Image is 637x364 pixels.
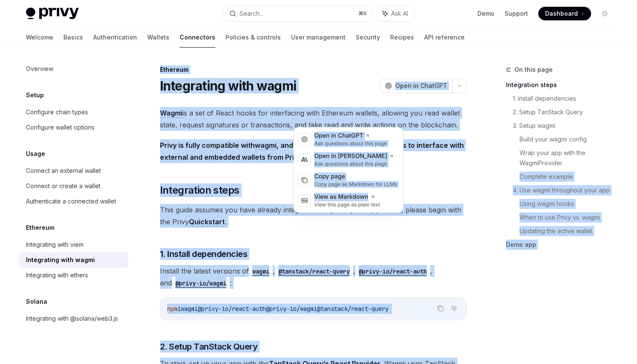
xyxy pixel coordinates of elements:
[505,9,528,18] a: Support
[314,181,397,188] div: Copy page as Markdown for LLMs
[255,141,277,150] a: wagmi
[26,240,83,250] div: Integrating with viem
[160,141,464,161] strong: Privy is fully compatible with , and you can use ’s React hooks to interface with external and em...
[358,10,367,17] span: ⌘ K
[314,201,380,208] div: View this page as plain text
[506,78,618,92] a: Integration steps
[160,139,467,163] span: Just follow the steps below!
[513,92,618,105] a: 1. Install dependencies
[448,303,460,314] button: Ask AI
[26,149,45,159] h5: Usage
[167,305,177,313] span: npm
[317,305,388,313] span: @tanstack/react-query
[249,267,273,275] a: wagmi
[26,270,88,280] div: Integrating with ethers
[26,255,95,265] div: Integrating with wagmi
[513,183,618,197] a: 4. Use wagmi throughout your app
[160,341,258,353] span: 2. Setup TanStack Query
[390,27,414,48] a: Recipes
[19,237,128,252] a: Integrating with viem
[520,170,618,183] a: Complete example
[160,65,467,74] div: Ethereum
[198,305,266,313] span: @privy-io/react-auth
[160,248,248,260] span: 1. Install dependencies
[513,119,618,133] a: 3. Setup wagmi
[180,27,215,48] a: Connectors
[160,78,297,93] h1: Integrating with wagmi
[19,268,128,283] a: Integrating with ethers
[26,181,100,191] div: Connect or create a wallet
[275,267,353,275] a: @tanstack/react-query
[26,107,88,117] div: Configure chain types
[223,6,372,21] button: Search...⌘K
[538,7,591,20] a: Dashboard
[160,204,467,228] span: This guide assumes you have already integrated Privy into your app. If not, please begin with the...
[506,238,618,251] a: Demo app
[520,133,618,146] a: Build your wagmi config
[514,65,553,75] span: On this page
[189,217,225,226] a: Quickstart
[314,172,397,181] div: Copy page
[172,279,230,288] code: @privy-io/wagmi
[477,9,494,18] a: Demo
[19,311,128,326] a: Integrating with @solana/web3.js
[314,193,380,201] div: View as Markdown
[26,8,79,20] img: light logo
[181,305,198,313] span: wagmi
[160,109,183,118] a: Wagmi
[26,64,53,74] div: Overview
[26,90,44,100] h5: Setup
[226,27,281,48] a: Policies & controls
[26,296,47,307] h5: Solana
[160,107,467,131] span: is a set of React hooks for interfacing with Ethereum wallets, allowing you read wallet state, re...
[355,267,430,275] a: @privy-io/react-auth
[26,166,101,176] div: Connect an external wallet
[314,152,394,161] div: Open in [PERSON_NAME]
[93,27,137,48] a: Authentication
[147,27,169,48] a: Wallets
[177,305,181,313] span: i
[520,224,618,238] a: Updating the active wallet
[380,79,452,93] button: Open in ChatGPT
[355,267,430,276] code: @privy-io/react-auth
[275,267,353,276] code: @tanstack/react-query
[435,303,446,314] button: Copy the contents from the code block
[314,161,394,167] div: Ask questions about this page
[314,140,387,147] div: Ask questions about this page
[19,252,128,268] a: Integrating with wagmi
[424,27,465,48] a: API reference
[291,27,346,48] a: User management
[266,305,317,313] span: @privy-io/wagmi
[395,82,447,90] span: Open in ChatGPT
[63,27,83,48] a: Basics
[172,279,230,287] a: @privy-io/wagmi
[160,265,467,289] span: Install the latest versions of , , , and :
[314,132,387,140] div: Open in ChatGPT
[26,27,53,48] a: Welcome
[19,104,128,120] a: Configure chain types
[249,267,273,276] code: wagmi
[19,194,128,209] a: Authenticate a connected wallet
[520,197,618,211] a: Using wagmi hooks
[26,223,54,233] h5: Ethereum
[26,122,94,133] div: Configure wallet options
[391,9,408,18] span: Ask AI
[19,178,128,194] a: Connect or create a wallet
[19,61,128,76] a: Overview
[520,146,618,170] a: Wrap your app with the WagmiProvider
[513,105,618,119] a: 2. Setup TanStack Query
[377,6,414,21] button: Ask AI
[160,183,240,197] span: Integration steps
[598,7,611,20] button: Toggle dark mode
[26,196,116,206] div: Authenticate a connected wallet
[19,120,128,135] a: Configure wallet options
[545,9,578,18] span: Dashboard
[26,313,118,324] div: Integrating with @solana/web3.js
[356,27,380,48] a: Security
[19,163,128,178] a: Connect an external wallet
[520,211,618,224] a: When to use Privy vs. wagmi
[240,8,263,19] div: Search...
